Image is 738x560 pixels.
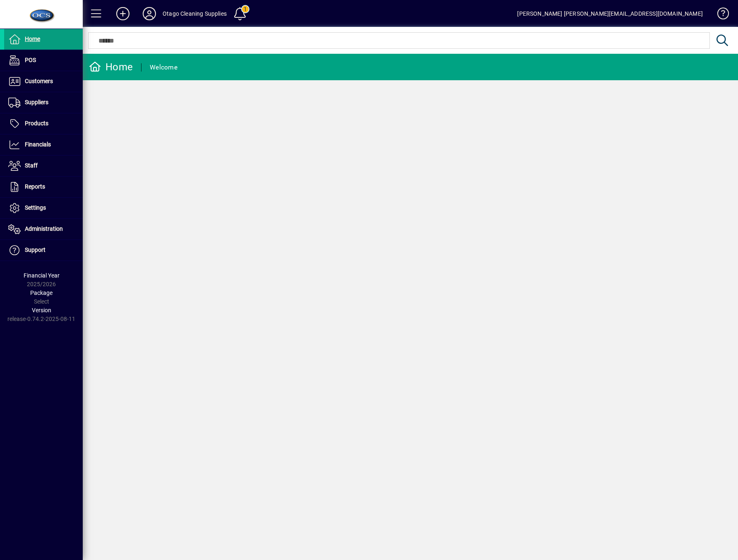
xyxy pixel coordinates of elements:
[25,225,63,232] span: Administration
[25,78,53,84] span: Customers
[711,2,728,29] a: Knowledge Base
[25,246,46,253] span: Support
[4,50,83,71] a: POS
[25,141,51,148] span: Financials
[25,57,36,63] span: POS
[32,307,51,314] span: Version
[4,71,83,92] a: Customers
[89,60,133,74] div: Home
[110,6,136,21] button: Add
[4,198,83,218] a: Settings
[24,272,60,279] span: Financial Year
[25,162,38,169] span: Staff
[4,92,83,113] a: Suppliers
[25,204,46,211] span: Settings
[4,177,83,197] a: Reports
[4,240,83,261] a: Support
[25,36,40,42] span: Home
[25,120,48,127] span: Products
[25,99,48,105] span: Suppliers
[517,7,703,20] div: [PERSON_NAME] [PERSON_NAME][EMAIL_ADDRESS][DOMAIN_NAME]
[4,134,83,155] a: Financials
[150,61,177,74] div: Welcome
[4,219,83,239] a: Administration
[30,290,53,296] span: Package
[163,7,227,20] div: Otago Cleaning Supplies
[4,113,83,134] a: Products
[136,6,163,21] button: Profile
[25,183,45,190] span: Reports
[4,156,83,176] a: Staff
